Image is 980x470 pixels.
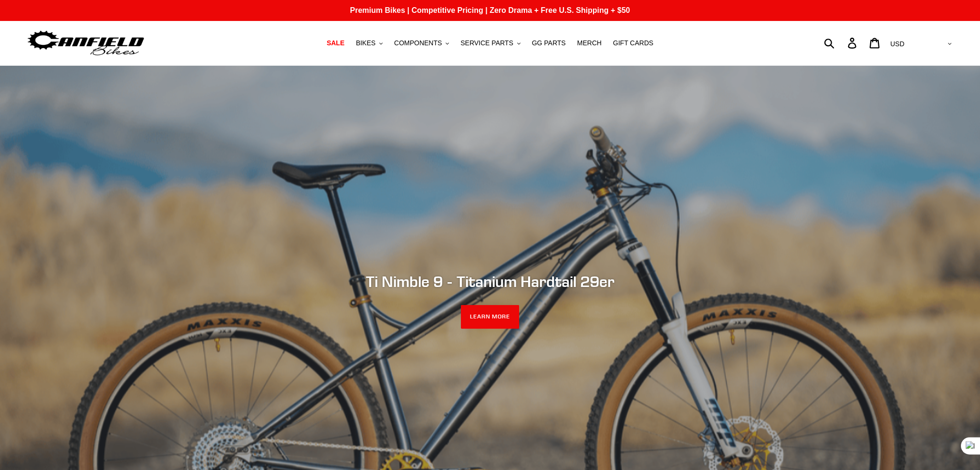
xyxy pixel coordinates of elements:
[460,39,513,47] span: SERVICE PARTS
[230,272,750,290] h2: Ti Nimble 9 - Titanium Hardtail 29er
[394,39,442,47] span: COMPONENTS
[573,37,606,50] a: MERCH
[322,37,349,50] a: SALE
[461,305,520,329] a: LEARN MORE
[613,39,654,47] span: GIFT CARDS
[351,37,387,50] button: BIKES
[608,37,658,50] a: GIFT CARDS
[577,39,602,47] span: MERCH
[26,28,146,58] img: Canfield Bikes
[327,39,344,47] span: SALE
[356,39,375,47] span: BIKES
[389,37,454,50] button: COMPONENTS
[456,37,525,50] button: SERVICE PARTS
[532,39,566,47] span: GG PARTS
[829,32,854,53] input: Search
[527,37,571,50] a: GG PARTS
